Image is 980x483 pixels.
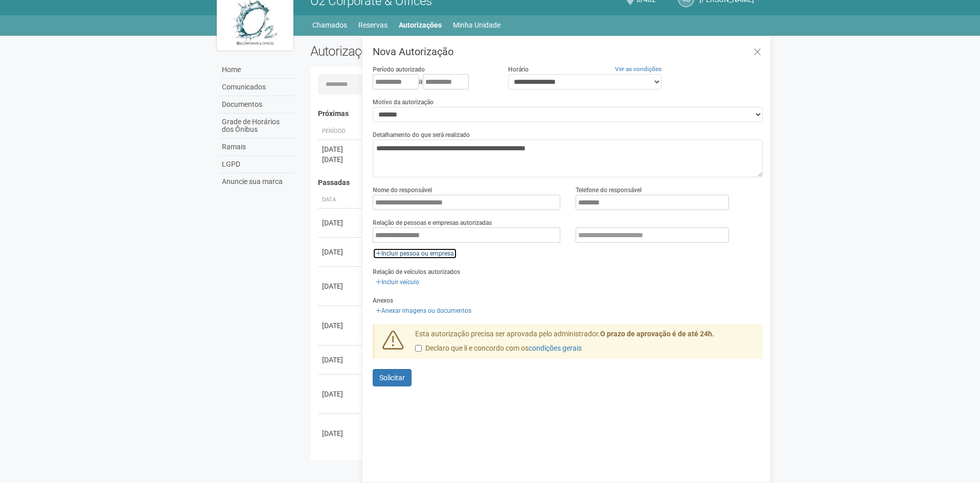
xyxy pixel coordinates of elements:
div: [DATE] [322,154,360,165]
div: [DATE] [322,218,360,228]
a: Ver as condições [615,65,662,73]
a: Comunicados [219,79,295,96]
button: Solicitar [373,369,412,386]
th: Período [318,123,364,140]
label: Relação de pessoas e empresas autorizadas [373,218,492,227]
a: Home [219,61,295,79]
th: Data [318,192,364,209]
a: Grade de Horários dos Ônibus [219,113,295,139]
div: [DATE] [322,355,360,365]
div: [DATE] [322,247,360,257]
a: Autorizações [399,18,442,32]
label: Detalhamento do que será realizado [373,130,470,140]
label: Nome do responsável [373,186,432,195]
a: Ramais [219,139,295,156]
a: Incluir veículo [373,277,422,288]
a: Incluir pessoa ou empresa [373,248,457,259]
input: Declaro que li e concordo com oscondições gerais [415,345,422,352]
a: Reservas [358,18,388,32]
div: Esta autorização precisa ser aprovada pelo administrador. [407,329,763,359]
label: Relação de veículos autorizados [373,267,460,277]
label: Período autorizado [373,65,425,74]
div: [DATE] [322,144,360,154]
h4: Passadas [318,179,756,187]
label: Telefone do responsável [576,186,642,195]
a: Minha Unidade [453,18,500,32]
label: Declaro que li e concordo com os [415,343,582,354]
h3: Nova Autorização [373,47,763,57]
div: a [373,74,492,89]
a: Chamados [312,18,347,32]
strong: O prazo de aprovação é de até 24h. [600,330,714,338]
a: Documentos [219,96,295,113]
div: [DATE] [322,281,360,291]
label: Anexos [373,296,393,305]
label: Motivo da autorização [373,98,434,107]
span: Solicitar [379,374,405,382]
div: [DATE] [322,428,360,439]
div: [DATE] [322,320,360,331]
a: Anuncie sua marca [219,173,295,190]
h2: Autorizações [310,43,529,59]
a: LGPD [219,156,295,173]
a: Anexar imagens ou documentos [373,305,474,316]
h4: Próximas [318,110,756,118]
label: Horário [508,65,529,74]
div: [DATE] [322,389,360,399]
a: condições gerais [529,344,582,352]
